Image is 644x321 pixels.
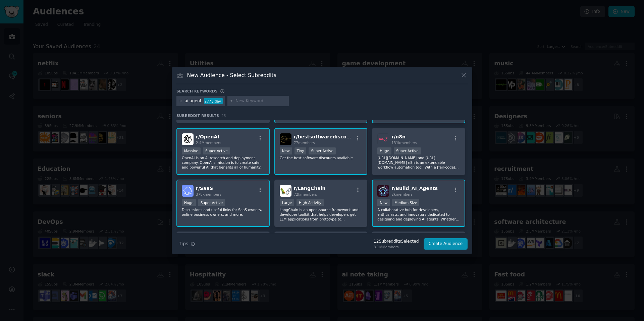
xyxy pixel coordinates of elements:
img: bestsoftwarediscounts [280,133,291,145]
div: ai agent [185,98,202,104]
p: A collaborative hub for developers, enthusiasts, and innovators dedicated to designing and deploy... [377,207,460,221]
span: r/ Build_AI_Agents [391,186,438,191]
span: 25 [221,114,226,118]
h3: Search keywords [176,89,218,93]
span: r/ n8n [391,134,406,139]
div: Tiny [294,147,307,154]
span: 2k members [391,192,413,196]
img: Build_AI_Agents [377,185,389,197]
div: Massive [182,147,201,154]
div: 12 Subreddit s Selected [374,239,419,245]
p: LangChain is an open-source framework and developer toolkit that helps developers get LLM applica... [280,207,362,221]
span: Subreddit Results [176,113,219,118]
div: Medium Size [392,199,419,206]
div: High Activity [297,199,324,206]
p: Discussions and useful links for SaaS owners, online business owners, and more. [182,207,264,217]
span: r/ OpenAI [196,134,219,139]
div: Super Active [309,147,336,154]
img: n8n [377,133,389,145]
div: Super Active [198,199,225,206]
span: 72k members [294,192,317,196]
div: Huge [377,147,391,154]
span: r/ SaaS [196,186,213,191]
p: Get the best software discounts available [280,155,362,160]
img: OpenAI [182,133,194,145]
img: SaaS [182,185,194,197]
span: 378k members [196,192,221,196]
span: 77 members [294,141,315,145]
div: New [280,147,292,154]
div: New [377,199,390,206]
span: r/ LangChain [294,186,326,191]
div: Large [280,199,294,206]
div: 277 / day [204,98,223,104]
p: OpenAI is an AI research and deployment company. OpenAI's mission is to create safe and powerful ... [182,155,264,170]
div: Super Active [203,147,230,154]
span: 2.4M members [196,141,221,145]
span: Tips [179,240,188,247]
button: Tips [176,238,198,250]
div: Huge [182,199,196,206]
span: r/ bestsoftwarediscounts [294,134,358,139]
img: LangChain [280,185,291,197]
div: 3.1M Members [374,245,419,249]
button: Create Audience [424,238,468,250]
div: Super Active [394,147,421,154]
input: New Keyword [235,98,286,104]
h3: New Audience - Select Subreddits [187,72,276,79]
span: 131k members [391,141,417,145]
p: [URL][DOMAIN_NAME] and [URL][DOMAIN_NAME] n8n is an extendable workflow automation tool. With a [... [377,155,460,170]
